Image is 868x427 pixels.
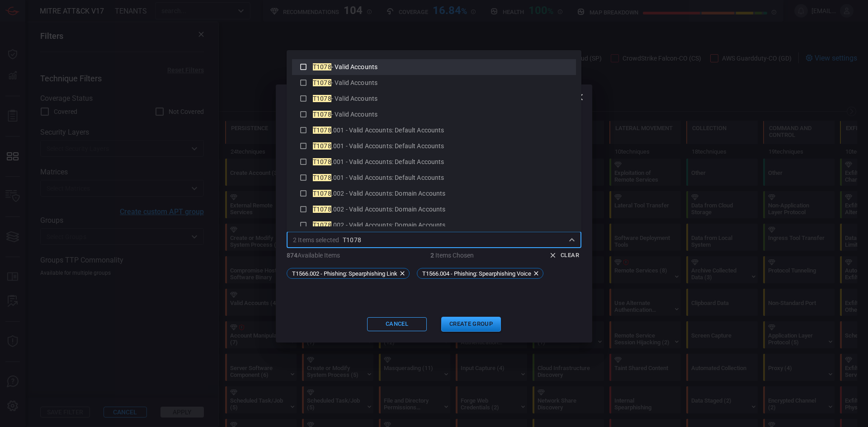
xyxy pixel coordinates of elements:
button: Cancel [367,317,427,331]
span: T1078 [313,190,331,197]
span: .002 - Valid Accounts: Domain Accounts [331,221,446,229]
li: T1078 - Valid Accounts [292,107,576,122]
span: 2 Items selected [293,235,339,244]
span: T1078 [313,95,331,102]
span: .002 - Valid Accounts: Domain Accounts [331,206,446,213]
span: T1078 [313,111,331,118]
span: T1078 [313,142,331,150]
li: T1078 - Valid Accounts [292,75,576,91]
span: .001 - Valid Accounts: Default Accounts [331,127,444,134]
span: .001 - Valid Accounts: Default Accounts [331,174,444,181]
li: T1078.001 - Valid Accounts: Default Accounts [292,154,576,170]
span: - Valid Accounts [331,79,377,86]
span: T1078 [313,221,331,229]
b: 874 [287,252,297,259]
button: Create Group [441,317,501,332]
span: T1566.004 - Phishing: Spearphishing Voice [419,270,534,277]
b: 2 [430,252,434,259]
span: - Valid Accounts [331,111,377,118]
li: T1078.001 - Valid Accounts: Default Accounts [292,170,576,186]
span: T1078 [313,158,331,165]
div: Items Chosen [430,252,474,259]
span: T1078 [313,127,331,134]
span: T1078 [313,206,331,213]
li: T1078.001 - Valid Accounts: Default Accounts [292,122,576,138]
li: T1078.002 - Valid Accounts: Domain Accounts [292,186,576,202]
div: Available Items [287,252,340,259]
button: Close [566,234,578,246]
span: T1078 [313,174,331,181]
span: - Valid Accounts [331,63,377,70]
li: T1078.001 - Valid Accounts: Default Accounts [292,138,576,154]
span: T1078 [313,63,331,70]
span: T1566.002 - Phishing: Spearphishing Link [289,270,401,277]
button: Clear [547,252,581,259]
li: T1078.002 - Valid Accounts: Domain Accounts [292,202,576,217]
div: T1566.004 - Phishing: Spearphishing Voice [417,268,543,279]
li: T1078.002 - Valid Accounts: Domain Accounts [292,217,576,233]
li: T1078 - Valid Accounts [292,91,576,107]
span: .001 - Valid Accounts: Default Accounts [331,158,444,165]
span: - Valid Accounts [331,95,377,102]
li: T1078 - Valid Accounts [292,59,576,75]
div: T1566.002 - Phishing: Spearphishing Link [287,268,410,279]
span: .001 - Valid Accounts: Default Accounts [331,142,444,150]
span: T1078 [313,79,331,86]
span: .002 - Valid Accounts: Domain Accounts [331,190,446,197]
